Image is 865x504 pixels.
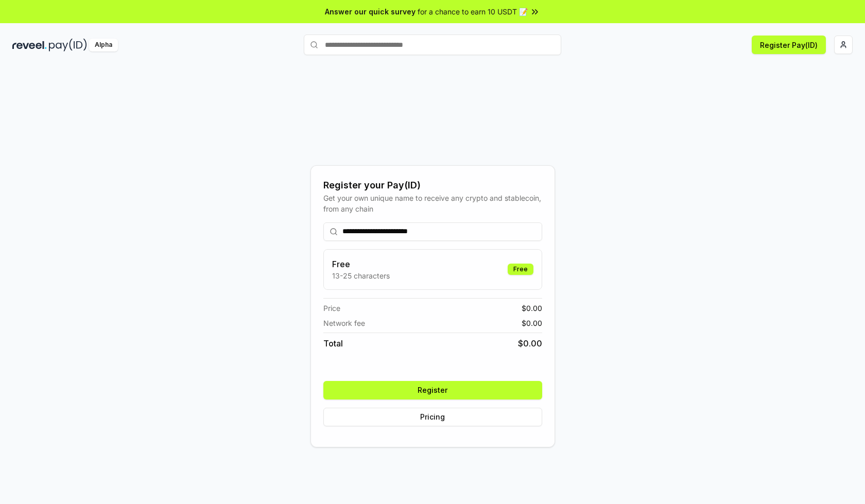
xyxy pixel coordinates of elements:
button: Register Pay(ID) [752,36,826,54]
span: $ 0.00 [522,303,542,314]
div: Register your Pay(ID) [323,178,542,193]
span: $ 0.00 [518,337,542,350]
button: Pricing [323,408,542,426]
img: reveel_dark [12,39,47,51]
div: Free [508,264,533,275]
button: Register [323,381,542,399]
div: Get your own unique name to receive any crypto and stablecoin, from any chain [323,193,542,214]
span: $ 0.00 [522,318,542,328]
span: Price [323,303,340,314]
h3: Free [332,258,390,270]
div: Alpha [89,39,118,51]
span: for a chance to earn 10 USDT 📝 [418,6,528,17]
p: 13-25 characters [332,270,390,281]
img: pay_id [49,39,87,51]
span: Total [323,337,343,350]
span: Network fee [323,318,365,328]
span: Answer our quick survey [325,6,416,17]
